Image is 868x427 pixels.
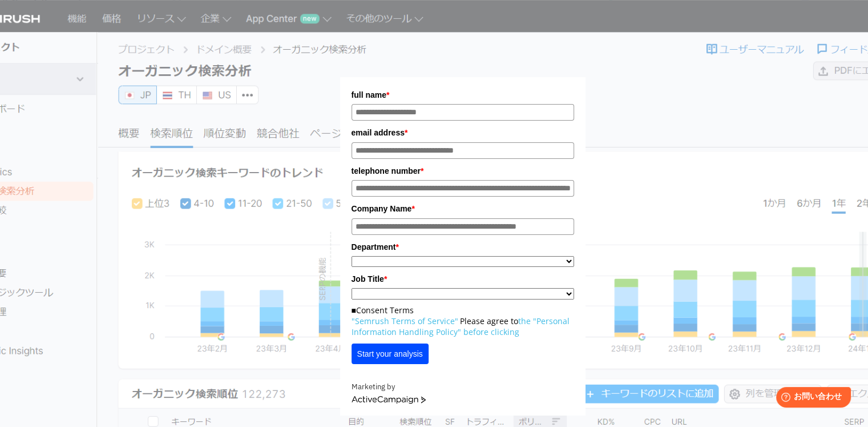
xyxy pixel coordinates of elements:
font: Department [352,242,396,252]
font: Please agree to [460,316,518,326]
font: full name [352,90,386,99]
font: email address [352,128,405,137]
font: Start your analysis [357,349,423,358]
button: Start your analysis [352,344,429,364]
font: ■Consent Terms [352,305,414,316]
font: telephone number [352,166,421,175]
font: Job Title [352,274,384,284]
iframe: Help widget launcher [766,382,855,414]
a: "Semrush Terms of Service" [352,316,458,326]
a: the "Personal Information Handling Policy" before clicking [352,316,570,337]
font: Marketing by [352,382,395,392]
font: Company Name [352,204,412,213]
